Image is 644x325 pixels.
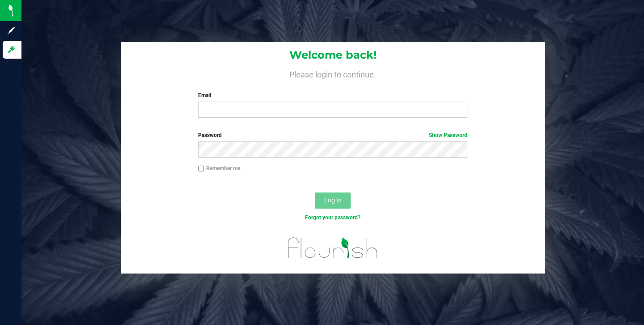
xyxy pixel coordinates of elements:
span: Log In [324,197,342,204]
h4: Please login to continue. [121,68,545,79]
input: Remember me [198,166,204,172]
button: Log In [315,192,351,209]
label: Remember me [198,164,240,172]
a: Show Password [429,132,467,138]
h1: Welcome back! [121,49,545,61]
img: flourish_logo.svg [280,231,386,265]
label: Email [198,91,467,99]
inline-svg: Log in [7,45,16,54]
a: Forgot your password? [305,214,360,221]
span: Password [198,132,222,138]
inline-svg: Sign up [7,26,16,35]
